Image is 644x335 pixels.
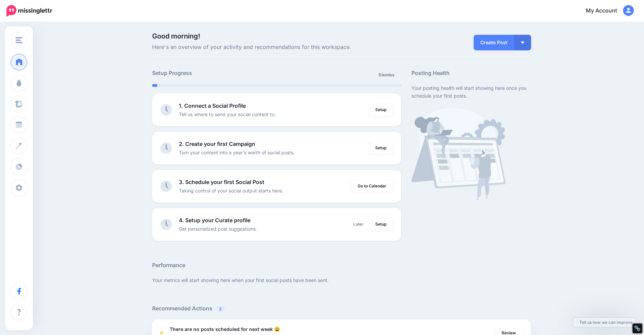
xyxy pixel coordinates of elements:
[179,110,276,118] p: Tell us where to send your social content to.
[160,218,172,230] img: clock-grey.png
[6,5,52,17] img: Missinglettr
[152,69,277,77] h5: Setup Progress
[16,37,22,43] img: menu.png
[349,218,367,230] a: Later
[179,102,246,109] b: 1. Connect a Social Profile
[411,69,531,77] h5: Posting Health
[368,218,393,230] a: Setup
[152,261,531,269] h5: Performance
[152,32,200,40] span: Good morning!
[152,276,531,284] p: Your metrics will start showing here when your first social posts have been sent.
[474,35,514,50] a: Create Post
[351,180,393,192] a: Go to Calendar
[634,325,641,332] div: Restore Info Box &#10;&#10;NoFollow Info:&#10; META-Robots NoFollow: &#09;true&#10; META-Robots N...
[411,108,506,200] img: calendar-waiting.png
[521,42,524,44] img: arrow-down-white.png
[179,140,255,147] b: 2. Create your first Campaign
[179,217,251,224] b: 4. Setup your Curate profile
[179,149,295,156] p: Turn your content into a year's worth of social posts.
[152,43,401,52] span: Here's an overview of your activity and recommendations for this workspace.
[179,225,257,233] p: Get personalized post suggestions.
[160,104,172,116] img: clock-grey.png
[160,142,172,154] img: clock-grey.png
[368,142,393,154] a: Setup
[160,180,172,192] img: clock-grey.png
[216,306,225,312] span: 2
[573,318,636,327] a: Tell us how we can improve
[152,304,531,313] h5: Recommended Actions
[579,3,634,19] a: My Account
[411,84,531,100] p: Your posting health will start showing here once you schedule your first posts.
[375,69,399,81] a: Dismiss
[160,332,163,334] div: <div class='status-dot small red margin-right'></div>Error
[179,187,283,195] p: Taking control of your social output starts here.
[170,326,280,332] b: There are no posts scheduled for next week 😩
[368,104,393,116] a: Setup
[179,179,264,185] b: 3. Schedule your first Social Post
